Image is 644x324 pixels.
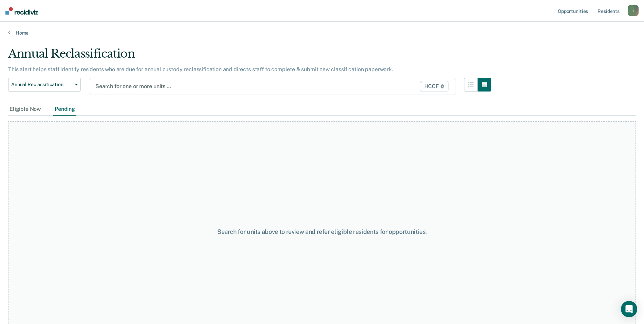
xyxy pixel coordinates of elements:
div: Eligible Now [8,103,42,116]
img: Recidiviz [5,7,38,15]
span: HCCF [420,81,449,92]
button: t [628,5,639,16]
div: Open Intercom Messenger [621,301,637,317]
button: Annual Reclassification [8,78,81,92]
div: Search for units above to review and refer eligible residents for opportunities. [165,228,479,236]
span: Annual Reclassification [11,82,72,87]
a: Home [8,30,636,36]
p: This alert helps staff identify residents who are due for annual custody reclassification and dir... [8,66,393,73]
div: Pending [53,103,76,116]
div: Annual Reclassification [8,47,491,66]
